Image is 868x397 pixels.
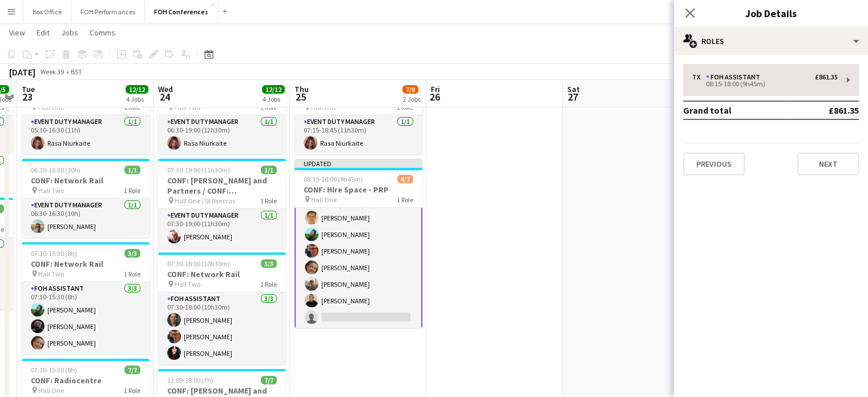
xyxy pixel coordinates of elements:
[124,186,140,195] span: 1 Role
[674,27,868,55] div: Roles
[403,95,421,103] div: 2 Jobs
[38,186,64,195] span: Hall Two
[145,1,218,23] button: FOH Conferences
[23,1,71,23] button: Box Office
[158,159,286,248] app-job-card: 07:30-19:00 (11h30m)1/1CONF: [PERSON_NAME] and Partners / CONF: SoftwareOne and ServiceNow Hall O...
[85,25,120,40] a: Comms
[126,95,148,103] div: 4 Jobs
[126,85,148,94] span: 12/12
[397,175,413,183] span: 6/7
[791,101,859,119] td: £861.35
[262,85,285,94] span: 12/12
[294,159,422,168] div: Updated
[22,282,150,354] app-card-role: FOH Assistant3/307:30-15:30 (8h)[PERSON_NAME][PERSON_NAME][PERSON_NAME]
[22,242,150,354] app-job-card: 07:30-15:30 (8h)3/3CONF: Network Rail Hall Two1 RoleFOH Assistant3/307:30-15:30 (8h)[PERSON_NAME]...
[167,259,230,268] span: 07:30-18:00 (10h30m)
[31,166,80,174] span: 06:30-16:30 (10h)
[263,95,284,103] div: 4 Jobs
[158,75,286,154] app-job-card: 06:30-19:00 (12h30m)1/1CONF: Network Rail Hall Two1 RoleEvent Duty Manager1/106:30-19:00 (12h30m)...
[397,195,413,204] span: 1 Role
[294,189,422,330] app-card-role: FOH Assistant3A6/708:15-18:00 (9h45m)[PERSON_NAME][PERSON_NAME][PERSON_NAME][PERSON_NAME][PERSON_...
[22,84,35,94] span: Tue
[124,166,140,174] span: 1/1
[37,27,50,38] span: Edit
[158,252,286,364] app-job-card: 07:30-18:00 (10h30m)3/3CONF: Network Rail Hall Two1 RoleFOH Assistant3/307:30-18:00 (10h30m)[PERS...
[38,270,64,278] span: Hall Two
[294,84,309,94] span: Thu
[294,115,422,154] app-card-role: Event Duty Manager1/107:15-18:45 (11h30m)Rasa Niurkaite
[815,73,838,81] div: £861.35
[304,175,363,183] span: 08:15-18:00 (9h45m)
[294,185,422,195] h3: CONF: HIre Space - PRP
[5,25,30,40] a: View
[431,84,440,94] span: Fri
[22,375,150,386] h3: CONF: Radiocentre
[567,84,580,94] span: Sat
[158,209,286,248] app-card-role: Event Duty Manager1/107:30-19:00 (11h30m)[PERSON_NAME]
[158,84,173,94] span: Wed
[124,249,140,258] span: 3/3
[22,75,150,154] app-job-card: 05:30-16:30 (11h)1/1CONF: Radiocentre Hall One1 RoleEvent Duty Manager1/105:30-16:30 (11h)Rasa Ni...
[22,259,150,269] h3: CONF: Network Rail
[38,67,66,76] span: Week 39
[22,159,150,238] app-job-card: 06:30-16:30 (10h)1/1CONF: Network Rail Hall Two1 RoleEvent Duty Manager1/106:30-16:30 (10h)[PERSO...
[124,366,140,374] span: 7/7
[261,376,277,384] span: 7/7
[158,292,286,364] app-card-role: FOH Assistant3/307:30-18:00 (10h30m)[PERSON_NAME][PERSON_NAME][PERSON_NAME]
[22,175,150,186] h3: CONF: Network Rail
[71,1,145,23] button: FOH Performances
[32,25,54,40] a: Edit
[56,25,83,40] a: Jobs
[124,386,140,395] span: 1 Role
[158,115,286,154] app-card-role: Event Duty Manager1/106:30-19:00 (12h30m)Rasa Niurkaite
[167,166,230,174] span: 07:30-19:00 (11h30m)
[158,175,286,196] h3: CONF: [PERSON_NAME] and Partners / CONF: SoftwareOne and ServiceNow
[429,90,440,103] span: 26
[566,90,580,103] span: 27
[31,366,77,374] span: 07:30-15:30 (8h)
[402,85,418,94] span: 7/8
[22,199,150,238] app-card-role: Event Duty Manager1/106:30-16:30 (10h)[PERSON_NAME]
[31,249,77,258] span: 07:30-15:30 (8h)
[38,386,64,395] span: Hall One
[706,73,765,81] div: FOH Assistant
[294,159,422,328] app-job-card: Updated08:15-18:00 (9h45m)6/7CONF: HIre Space - PRP Hall One1 RoleFOH Assistant3A6/708:15-18:00 (...
[797,153,859,175] button: Next
[683,101,791,119] td: Grand total
[90,27,115,38] span: Comms
[156,90,173,103] span: 24
[61,27,78,38] span: Jobs
[175,197,235,205] span: Hall One / St Pancras
[175,280,200,288] span: Hall Two
[167,376,213,384] span: 11:00-18:00 (7h)
[683,153,745,175] button: Previous
[124,270,140,278] span: 1 Role
[71,67,82,76] div: BST
[20,90,35,103] span: 23
[311,195,337,204] span: Hall One
[692,73,706,81] div: 7 x
[294,75,422,154] app-job-card: 07:15-18:45 (11h30m)1/1CONF: HIre Space - PRP Hall One1 RoleEvent Duty Manager1/107:15-18:45 (11h...
[260,280,277,288] span: 1 Role
[261,259,277,268] span: 3/3
[158,269,286,279] h3: CONF: Network Rail
[261,166,277,174] span: 1/1
[22,115,150,154] app-card-role: Event Duty Manager1/105:30-16:30 (11h)Rasa Niurkaite
[9,66,35,78] div: [DATE]
[293,90,309,103] span: 25
[260,197,277,205] span: 1 Role
[674,6,868,21] h3: Job Details
[9,27,25,38] span: View
[692,81,838,87] div: 08:15-18:00 (9h45m)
